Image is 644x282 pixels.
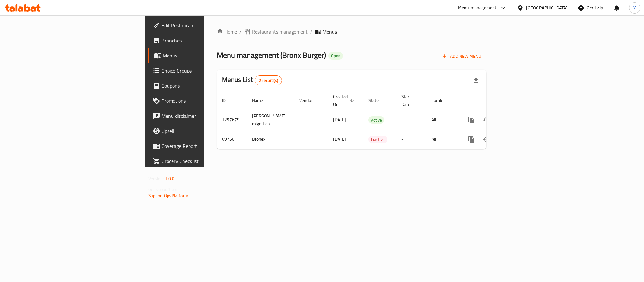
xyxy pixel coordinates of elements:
span: Menus [163,52,248,59]
span: Version: [148,175,164,183]
span: Status [368,97,389,104]
div: Export file [469,73,484,88]
span: Get support on: [148,185,177,193]
span: Restaurants management [252,28,308,35]
div: Active [368,116,384,124]
span: Menus [322,28,337,35]
span: Upsell [162,127,248,135]
span: Grocery Checklist [162,157,248,165]
a: Menus [148,48,253,63]
th: Actions [459,91,529,110]
span: Menu management ( Bronx Burger ) [217,48,326,62]
span: Branches [162,37,248,44]
span: Promotions [162,97,248,105]
span: ID [222,97,234,104]
button: Add New Menu [438,51,486,62]
a: Grocery Checklist [148,154,253,169]
td: All [427,130,459,149]
span: Name [252,97,271,104]
div: Menu-management [458,4,497,12]
span: [DATE] [333,116,346,124]
a: Upsell [148,123,253,138]
td: Bronex [247,130,294,149]
span: Created On [333,93,356,108]
td: All [427,110,459,130]
div: [GEOGRAPHIC_DATA] [526,4,568,11]
div: Inactive [368,136,387,143]
h2: Menus List [222,75,282,85]
span: 1.0.0 [165,175,174,183]
span: Vendor [299,97,321,104]
button: more [464,132,479,147]
td: [PERSON_NAME] migration [247,110,294,130]
nav: breadcrumb [217,28,486,35]
a: Menu disclaimer [148,108,253,123]
span: Y [633,4,636,11]
span: Start Date [401,93,419,108]
span: Inactive [368,136,387,143]
span: Choice Groups [162,67,248,74]
span: 2 record(s) [255,78,282,84]
a: Restaurants management [244,28,308,35]
span: Coupons [162,82,248,89]
a: Edit Restaurant [148,18,253,33]
td: - [396,130,427,149]
li: / [310,28,312,35]
span: Edit Restaurant [162,22,248,29]
span: Menu disclaimer [162,112,248,120]
a: Coverage Report [148,138,253,154]
a: Support.OpsPlatform [148,192,188,200]
table: enhanced table [217,91,529,149]
span: Coverage Report [162,142,248,150]
span: Locale [432,97,451,104]
a: Coupons [148,78,253,93]
div: Open [328,52,343,60]
button: Change Status [479,132,494,147]
td: - [396,110,427,130]
span: Add New Menu [443,52,481,60]
span: [DATE] [333,135,346,143]
a: Choice Groups [148,63,253,78]
button: more [464,112,479,127]
a: Promotions [148,93,253,108]
span: Active [368,117,384,124]
span: Open [328,53,343,58]
div: Total records count [255,75,282,85]
a: Branches [148,33,253,48]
